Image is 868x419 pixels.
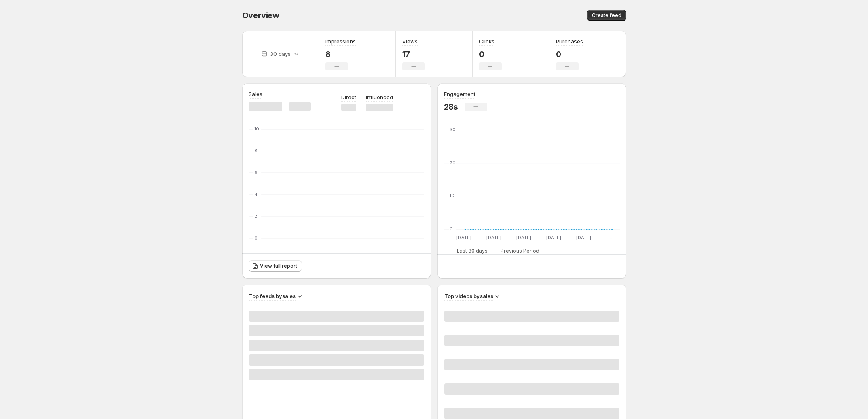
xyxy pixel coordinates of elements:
[249,260,302,272] a: View full report
[366,93,393,101] p: Influenced
[450,127,456,132] text: 30
[457,248,488,254] span: Last 30 days
[450,193,454,198] text: 10
[325,37,356,45] h3: Impressions
[341,93,356,101] p: Direct
[479,49,502,59] p: 0
[450,160,456,166] text: 20
[254,170,258,175] text: 6
[516,235,531,240] text: [DATE]
[270,50,291,58] p: 30 days
[325,49,356,59] p: 8
[556,37,583,45] h3: Purchases
[444,292,493,300] h3: Top videos by sales
[254,191,258,197] text: 4
[254,235,258,241] text: 0
[479,37,494,45] h3: Clicks
[456,235,471,240] text: [DATE]
[444,90,475,98] h3: Engagement
[242,11,279,20] span: Overview
[450,226,453,232] text: 0
[501,248,539,254] span: Previous Period
[260,263,297,269] span: View full report
[576,235,591,240] text: [DATE]
[546,235,561,240] text: [DATE]
[444,102,458,112] p: 28s
[402,49,425,59] p: 17
[402,37,418,45] h3: Views
[254,126,259,132] text: 10
[486,235,501,240] text: [DATE]
[249,90,262,98] h3: Sales
[587,10,626,21] button: Create feed
[592,12,621,19] span: Create feed
[249,292,296,300] h3: Top feeds by sales
[254,148,258,153] text: 8
[556,49,583,59] p: 0
[254,213,257,219] text: 2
